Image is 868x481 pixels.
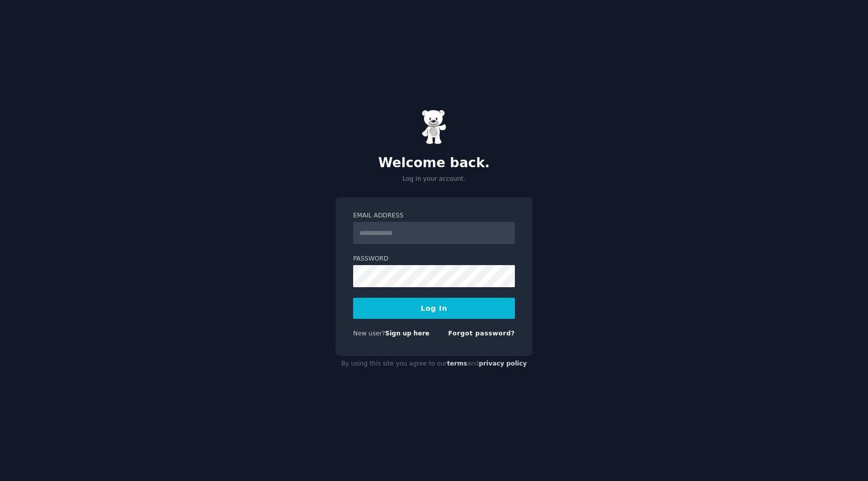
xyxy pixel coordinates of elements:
a: Forgot password? [448,330,515,337]
span: New user? [353,330,385,337]
div: By using this site you agree to our and [336,356,532,372]
p: Log in your account. [336,175,532,184]
label: Email Address [353,211,515,220]
img: Gummy Bear [421,109,447,145]
button: Log In [353,298,515,319]
a: privacy policy [479,360,527,367]
label: Password [353,255,515,264]
a: Sign up here [385,330,429,337]
h2: Welcome back. [336,155,532,171]
a: terms [447,360,467,367]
